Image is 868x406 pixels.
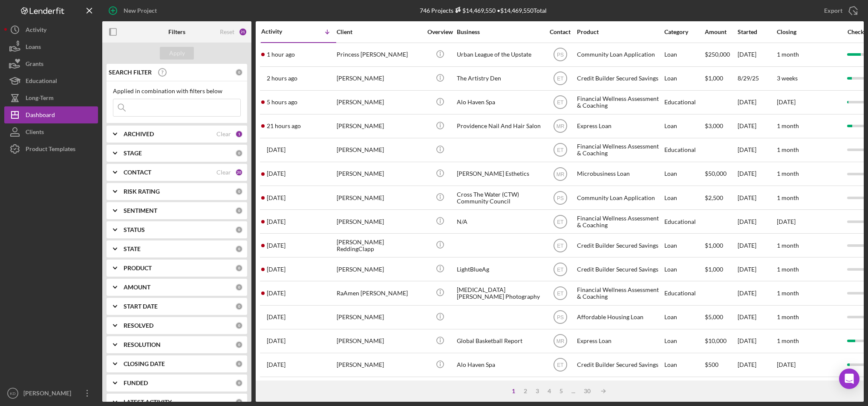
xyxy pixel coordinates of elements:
div: Loan [664,306,704,329]
div: 5 [555,388,567,395]
div: Product [577,29,662,35]
div: Loan [664,186,704,209]
div: 0 [235,264,243,272]
div: Closing [777,29,841,35]
div: [DATE] [738,258,776,280]
b: Filters [168,29,185,35]
div: [DATE] [738,139,776,161]
div: Community Loan Application [577,186,662,209]
div: Apply [169,47,185,60]
div: 1 [508,388,519,395]
time: 1 month [777,242,799,249]
div: Urban League of the Upstate [457,43,542,66]
div: Educational [664,282,704,304]
time: [DATE] [777,98,796,106]
text: ET [557,100,564,106]
span: $1,000 [705,242,723,249]
div: $14,469,550 [453,7,496,14]
div: Open Intercom Messenger [839,369,859,389]
span: $10,000 [705,337,727,344]
text: ET [557,76,564,82]
a: Grants [4,55,98,72]
div: 0 [235,341,243,349]
time: 1 month [777,170,799,177]
div: RaAmen [PERSON_NAME] [337,282,422,304]
b: STATE [124,246,141,252]
div: Credit Builder Secured Savings [577,234,662,257]
b: SEARCH FILTER [109,69,152,76]
button: Educational [4,72,98,89]
b: LATEST ACTIVITY [124,399,172,406]
text: KD [10,391,15,396]
div: [PERSON_NAME] [337,306,422,329]
div: [DATE] [738,306,776,329]
div: 0 [235,322,243,329]
button: KD[PERSON_NAME] [4,385,98,402]
time: 2025-09-21 20:18 [267,123,301,129]
div: Cross The Water (CTW) Community Council [457,186,542,209]
div: Business [457,29,542,35]
div: 0 [235,226,243,234]
b: STATUS [124,226,145,233]
div: Affordable Housing Loan [577,306,662,329]
time: 1 month [777,313,799,320]
b: PRODUCT [124,265,152,272]
div: 30 [580,388,595,395]
div: Activity [261,28,299,35]
time: 2025-09-17 14:49 [267,361,285,368]
b: ARCHIVED [124,131,154,137]
div: N/A [457,210,542,233]
div: [PERSON_NAME] [337,377,422,400]
div: Financial Wellness Assessment & Coaching [577,282,662,304]
div: [PERSON_NAME] [337,258,422,280]
div: [DATE] [738,377,776,400]
div: Long-Term [26,89,54,109]
div: Dashboard [26,106,55,126]
time: 2025-09-18 18:13 [267,290,285,297]
b: FUNDED [124,380,148,386]
div: Educational [664,210,704,233]
time: [DATE] [777,361,796,368]
div: 0 [235,149,243,157]
div: Financial Wellness Assessment & Coaching [577,139,662,161]
text: PS [557,195,563,201]
div: [PERSON_NAME] ReddingClapp [337,234,422,257]
div: [PERSON_NAME] [337,67,422,90]
b: AMOUNT [124,284,150,291]
div: [DATE] [738,115,776,137]
div: Export [824,2,842,19]
time: [DATE] [777,218,796,225]
div: The Artistry Den [457,67,542,90]
text: PS [557,315,563,320]
div: [PERSON_NAME] [337,115,422,137]
button: Clients [4,123,98,140]
div: 8/29/25 [738,67,776,90]
div: Applied in combination with filters below [113,88,241,94]
time: 2025-09-19 14:06 [267,218,285,225]
text: ET [557,243,564,249]
time: 2025-09-22 15:45 [267,51,295,58]
div: Financial Wellness Assessment & Coaching [577,210,662,233]
div: [DATE] [738,330,776,352]
div: Overview [424,29,456,35]
button: Dashboard [4,106,98,123]
div: 2 [519,388,531,395]
time: 2025-09-18 18:40 [267,266,285,273]
div: Clear [216,131,231,137]
time: 2025-09-18 17:11 [267,337,285,344]
b: STAGE [124,150,142,157]
div: [PERSON_NAME] [337,139,422,161]
time: 2025-09-22 12:38 [267,99,297,106]
span: $1,000 [705,74,723,82]
text: ET [557,362,564,368]
text: ET [557,147,564,153]
button: Loans [4,38,98,55]
time: 1 month [777,194,799,201]
div: Contact [544,29,576,35]
text: ET [557,266,564,272]
text: MR [556,338,564,344]
div: 21 [239,28,247,36]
